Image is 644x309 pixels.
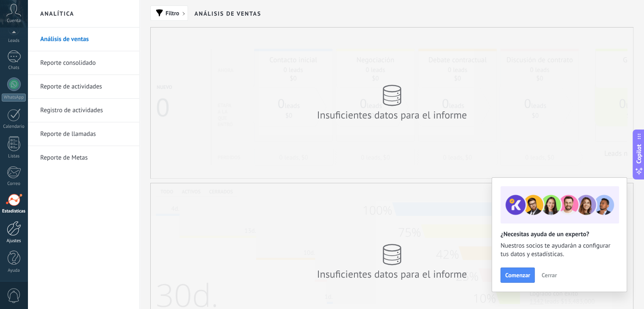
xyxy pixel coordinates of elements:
li: Reporte consolidado [28,51,139,75]
div: Chats [2,65,26,71]
span: Filtro [166,10,179,16]
div: Ayuda [2,268,26,273]
div: Insuficientes datos para el informe [316,108,468,121]
li: Reporte de actividades [28,75,139,99]
div: Estadísticas [2,209,26,214]
span: Nuestros socios te ayudarán a configurar tus datos y estadísticas. [500,242,618,259]
span: Copilot [635,144,643,164]
li: Registro de actividades [28,99,139,122]
div: Correo [2,181,26,187]
li: Reporte de llamadas [28,122,139,146]
div: Ajustes [2,238,26,244]
button: Cerrar [538,269,561,281]
li: Reporte de Metas [28,146,139,169]
span: Cuenta [7,18,21,24]
span: Comenzar [505,272,530,278]
a: Reporte de llamadas [40,122,131,146]
a: Reporte de actividades [40,75,131,99]
button: Comenzar [500,268,535,283]
a: Registro de actividades [40,99,131,122]
button: Filtro [150,6,188,21]
div: Leads [2,38,26,44]
span: Cerrar [542,272,557,278]
div: Listas [2,154,26,159]
a: Análisis de ventas [40,28,131,51]
div: Calendario [2,124,26,130]
div: WhatsApp [2,94,26,102]
a: Reporte consolidado [40,51,131,75]
div: Insuficientes datos para el informe [316,268,468,281]
li: Análisis de ventas [28,28,139,51]
h2: ¿Necesitas ayuda de un experto? [500,230,618,238]
a: Reporte de Metas [40,146,131,170]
